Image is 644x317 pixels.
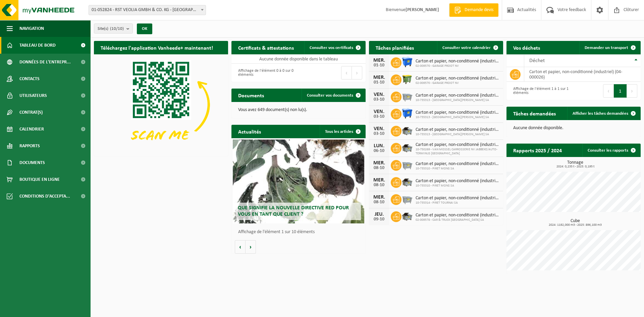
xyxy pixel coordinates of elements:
[372,109,386,114] div: VEN.
[98,24,124,34] span: Site(s)
[603,84,614,98] button: Previous
[238,108,359,112] p: Vous avez 649 document(s) non lu(s).
[372,80,386,85] div: 01-10
[372,212,386,217] div: JEU.
[585,46,628,50] span: Demander un transport
[19,188,70,205] span: Conditions d'accepta...
[401,73,413,85] img: WB-1100-HPE-GN-50
[238,230,362,234] p: Affichage de l'élément 1 sur 10 éléments
[567,107,640,120] a: Afficher les tâches demandées
[416,64,500,68] span: 02-009570 - GARAGE PROOT NV
[352,66,362,80] button: Next
[110,27,124,31] count: (10/10)
[372,126,386,131] div: VEN.
[416,161,500,167] span: Carton et papier, non-conditionné (industriel)
[89,5,206,15] span: 01-052824 - RST VEOLIA GMBH & CO. KG - HERRENBERG
[372,58,386,63] div: MER.
[137,23,152,34] button: OK
[529,58,545,63] span: Déchet
[94,23,133,34] button: Site(s)(10/10)
[401,108,413,119] img: WB-1100-HPE-BE-01
[94,54,228,155] img: Download de VHEPlus App
[238,205,349,217] span: Que signifie la nouvelle directive RED pour vous en tant que client ?
[416,196,500,201] span: Carton et papier, non-conditionné (industriel)
[401,159,413,170] img: WB-2500-GAL-GY-01
[19,37,56,54] span: Tableau de bord
[372,143,386,149] div: LUN.
[401,142,413,153] img: WB-5000-GAL-GY-01
[416,133,500,137] span: 10-735313 - [GEOGRAPHIC_DATA][PERSON_NAME] SA
[401,193,413,205] img: WB-2500-GAL-GY-01
[573,111,628,116] span: Afficher les tâches demandées
[231,125,268,138] h2: Actualités
[416,59,500,64] span: Carton et papier, non-conditionné (industriel)
[579,41,640,54] a: Demander un transport
[372,217,386,222] div: 09-10
[416,110,500,115] span: Carton et papier, non-conditionné (industriel)
[89,5,206,15] span: 01-052824 - RST VEOLIA GMBH & CO. KG - HERRENBERG
[627,84,637,98] button: Next
[372,92,386,97] div: VEN.
[372,114,386,119] div: 03-10
[372,75,386,80] div: MER.
[442,46,491,50] span: Consulter votre calendrier
[231,89,271,102] h2: Documents
[307,93,353,98] span: Consulter vos documents
[506,107,562,120] h2: Tâches demandées
[510,84,570,98] div: Affichage de l'élément 1 à 1 sur 1 éléments
[304,41,365,54] a: Consulter vos certificats
[19,138,40,154] span: Rapports
[510,219,641,227] h3: Cube
[416,184,500,188] span: 10-735310 - PIRET MONS SA
[449,3,498,17] a: Demande devis
[416,213,500,218] span: Carton et papier, non-conditionné (industriel)
[416,167,500,171] span: 10-735310 - PIRET MONS SA
[406,7,439,12] strong: [PERSON_NAME]
[372,200,386,205] div: 08-10
[416,142,500,148] span: Carton et papier, non-conditionné (industriel)
[369,41,421,54] h2: Tâches planifiées
[614,84,627,98] button: 1
[416,218,500,222] span: 02-009578 - CAR & TRUCK [GEOGRAPHIC_DATA] SA
[437,41,502,54] a: Consulter votre calendrier
[372,183,386,188] div: 08-10
[19,171,60,188] span: Boutique en ligne
[372,166,386,170] div: 08-10
[401,176,413,188] img: WB-5000-GAL-GY-01
[235,240,246,254] button: Vorige
[233,140,364,223] a: Que signifie la nouvelle directive RED pour vous en tant que client ?
[401,210,413,222] img: WB-5000-GAL-GY-01
[372,160,386,166] div: MER.
[463,7,495,13] span: Demande devis
[231,41,301,54] h2: Certificats & attestations
[510,160,641,168] h3: Tonnage
[372,131,386,136] div: 03-10
[401,56,413,68] img: WB-1100-HPE-BE-01
[19,20,44,37] span: Navigation
[19,87,47,104] span: Utilisateurs
[401,125,413,136] img: WB-5000-GAL-GY-01
[320,125,365,138] a: Tous les articles
[341,66,352,80] button: Previous
[19,70,40,87] span: Contacts
[416,93,500,98] span: Carton et papier, non-conditionné (industriel)
[506,144,569,157] h2: Rapports 2025 / 2024
[416,76,500,81] span: Carton et papier, non-conditionné (industriel)
[416,98,500,102] span: 10-735313 - [GEOGRAPHIC_DATA][PERSON_NAME] SA
[416,148,500,156] span: 10-750269 - VAN MOSSEL CARROSSERIE NV JABBEKE/AUTO-TERMINUS [GEOGRAPHIC_DATA]
[235,65,295,80] div: Affichage de l'élément 0 à 0 sur 0 éléments
[372,195,386,200] div: MER.
[19,54,71,70] span: Données de l'entrepr...
[372,97,386,102] div: 03-10
[513,126,634,130] p: Aucune donnée disponible.
[94,41,220,54] h2: Téléchargez l'application Vanheede+ maintenant!
[510,165,641,168] span: 2024: 0,235 t - 2025: 0,195 t
[416,127,500,133] span: Carton et papier, non-conditionné (industriel)
[19,154,45,171] span: Documents
[416,115,500,119] span: 10-735313 - [GEOGRAPHIC_DATA][PERSON_NAME] SA
[582,144,640,157] a: Consulter les rapports
[510,223,641,227] span: 2024: 1192,000 m3 - 2025: 896,100 m3
[372,63,386,68] div: 01-10
[19,104,43,121] span: Contrat(s)
[310,46,353,50] span: Consulter vos certificats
